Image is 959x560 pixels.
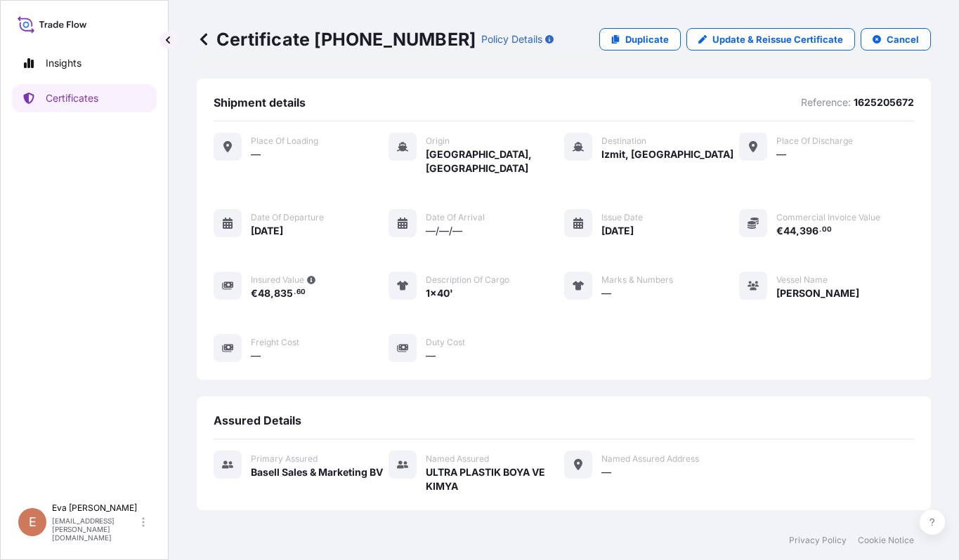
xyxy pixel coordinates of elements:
[251,288,258,298] span: €
[296,290,306,295] span: 60
[776,286,859,300] span: [PERSON_NAME]
[251,274,304,286] span: Insured Value
[426,337,465,348] span: Duty Cost
[426,147,563,175] span: [GEOGRAPHIC_DATA], [GEOGRAPHIC_DATA]
[52,516,139,542] p: [EMAIL_ADDRESS][PERSON_NAME][DOMAIN_NAME]
[481,32,542,46] p: Policy Details
[46,56,81,70] p: Insights
[251,453,318,465] span: Primary assured
[426,212,485,223] span: Date of arrival
[601,147,733,161] span: Izmit, [GEOGRAPHIC_DATA]
[819,227,821,232] span: .
[426,453,489,465] span: Named Assured
[686,28,855,51] a: Update & Reissue Certificate
[426,135,450,147] span: Origin
[251,212,324,223] span: Date of departure
[274,288,293,298] span: 835
[197,28,476,51] p: Certificate [PHONE_NUMBER]
[800,226,818,236] span: 396
[625,32,669,46] p: Duplicate
[861,28,931,51] button: Cancel
[783,226,796,236] span: 44
[214,413,301,427] span: Assured Details
[887,32,919,46] p: Cancel
[251,465,383,479] span: Basell Sales & Marketing BV
[776,212,880,223] span: Commercial Invoice Value
[426,349,436,363] span: —
[426,224,462,238] span: —/—/—
[214,95,306,109] span: Shipment details
[601,286,611,300] span: —
[601,453,699,465] span: Named Assured Address
[822,227,832,232] span: 00
[29,515,37,529] span: E
[601,274,673,286] span: Marks & Numbers
[601,465,611,479] span: —
[12,49,157,77] a: Insights
[426,274,509,286] span: Description of cargo
[52,502,139,514] p: Eva [PERSON_NAME]
[776,147,786,161] span: —
[601,224,634,238] span: [DATE]
[251,349,261,363] span: —
[599,28,681,51] a: Duplicate
[712,32,843,46] p: Update & Reissue Certificate
[251,147,261,161] span: —
[251,135,318,147] span: Place of Loading
[251,224,283,238] span: [DATE]
[426,286,453,300] span: 1x40'
[12,84,157,112] a: Certificates
[789,535,847,546] a: Privacy Policy
[46,91,98,105] p: Certificates
[776,226,783,236] span: €
[601,135,646,147] span: Destination
[426,465,563,493] span: ULTRA PLASTIK BOYA VE KIMYA
[858,535,914,546] a: Cookie Notice
[251,337,299,348] span: Freight Cost
[776,274,828,286] span: Vessel Name
[854,95,914,109] p: 1625205672
[776,135,853,147] span: Place of discharge
[796,226,800,236] span: ,
[258,288,270,298] span: 48
[601,212,643,223] span: Issue Date
[294,290,296,295] span: .
[270,288,274,298] span: ,
[801,95,851,109] p: Reference:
